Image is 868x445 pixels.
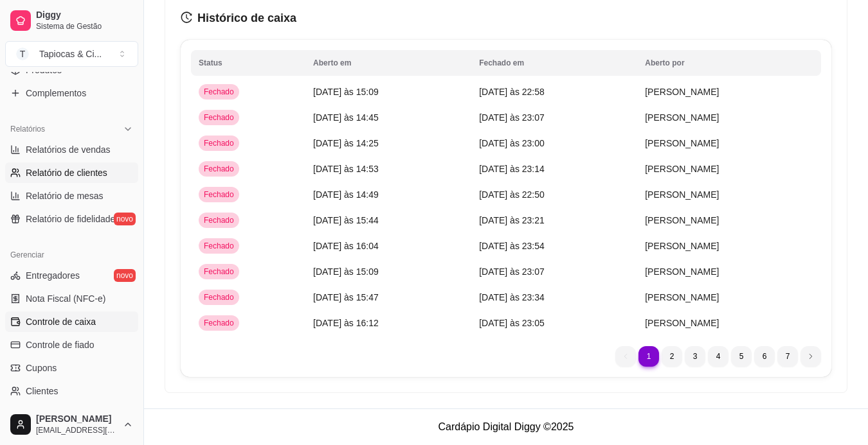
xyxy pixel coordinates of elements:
[201,266,237,277] span: Fechado
[5,335,138,355] a: Controle de fiado
[313,112,379,123] span: [DATE] às 14:45
[5,311,138,332] a: Controle de caixa
[645,112,719,123] span: [PERSON_NAME]
[5,409,138,440] button: [PERSON_NAME][EMAIL_ADDRESS][DOMAIN_NAME]
[26,315,96,328] span: Controle de caixa
[479,189,545,200] span: [DATE] às 22:50
[36,414,118,425] span: [PERSON_NAME]
[26,166,107,179] span: Relatório de clientes
[777,346,798,367] li: pagination item 7
[645,138,719,148] span: [PERSON_NAME]
[201,138,237,148] span: Fechado
[479,266,545,277] span: [DATE] às 23:07
[5,358,138,378] a: Cupons
[201,189,237,200] span: Fechado
[26,385,59,397] span: Clientes
[313,292,379,302] span: [DATE] às 15:47
[26,292,105,305] span: Nota Fiscal (NFC-e)
[645,318,719,328] span: [PERSON_NAME]
[645,215,719,225] span: [PERSON_NAME]
[26,362,57,374] span: Cupons
[479,215,545,225] span: [DATE] às 23:21
[800,346,821,367] li: next page button
[685,346,705,367] li: pagination item 3
[313,241,379,251] span: [DATE] às 16:04
[313,189,379,200] span: [DATE] às 14:49
[201,112,237,123] span: Fechado
[754,346,775,367] li: pagination item 6
[191,50,305,76] th: Status
[731,346,752,367] li: pagination item 5
[5,265,138,286] a: Entregadoresnovo
[645,189,719,200] span: [PERSON_NAME]
[708,346,728,367] li: pagination item 4
[479,318,545,328] span: [DATE] às 23:05
[662,346,682,367] li: pagination item 2
[201,241,237,251] span: Fechado
[5,381,138,401] a: Clientes
[479,241,545,251] span: [DATE] às 23:54
[645,266,719,277] span: [PERSON_NAME]
[645,87,719,97] span: [PERSON_NAME]
[5,5,138,36] a: DiggySistema de Gestão
[39,48,102,60] div: Tapiocas & Ci ...
[313,138,379,148] span: [DATE] às 14:25
[313,87,379,97] span: [DATE] às 15:09
[201,292,237,302] span: Fechado
[313,215,379,225] span: [DATE] às 15:44
[5,162,138,183] a: Relatório de clientes
[26,269,80,282] span: Entregadores
[471,50,637,76] th: Fechado em
[36,21,133,31] span: Sistema de Gestão
[26,189,104,202] span: Relatório de mesas
[5,209,138,229] a: Relatório de fidelidadenovo
[637,50,821,76] th: Aberto por
[313,164,379,174] span: [DATE] às 14:53
[26,338,95,351] span: Controle de fiado
[609,340,827,373] nav: pagination navigation
[5,83,138,103] a: Complementos
[313,318,379,328] span: [DATE] às 16:12
[479,292,545,302] span: [DATE] às 23:34
[201,87,237,97] span: Fechado
[201,318,237,328] span: Fechado
[638,346,659,367] li: pagination item 1 active
[26,87,86,100] span: Complementos
[26,213,115,225] span: Relatório de fidelidade
[313,266,379,277] span: [DATE] às 15:09
[645,292,719,302] span: [PERSON_NAME]
[5,41,138,67] button: Select a team
[5,245,138,265] div: Gerenciar
[305,50,471,76] th: Aberto em
[5,139,138,160] a: Relatórios de vendas
[10,124,45,134] span: Relatórios
[479,87,545,97] span: [DATE] às 22:58
[201,215,237,225] span: Fechado
[16,48,29,60] span: T
[479,164,545,174] span: [DATE] às 23:14
[5,288,138,309] a: Nota Fiscal (NFC-e)
[479,138,545,148] span: [DATE] às 23:00
[5,186,138,206] a: Relatório de mesas
[201,164,237,174] span: Fechado
[645,241,719,251] span: [PERSON_NAME]
[26,143,111,156] span: Relatórios de vendas
[36,425,118,435] span: [EMAIL_ADDRESS][DOMAIN_NAME]
[144,408,868,445] footer: Cardápio Digital Diggy © 2025
[479,112,545,123] span: [DATE] às 23:07
[181,12,192,23] span: history
[36,10,133,21] span: Diggy
[181,9,831,27] h3: Histórico de caixa
[645,164,719,174] span: [PERSON_NAME]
